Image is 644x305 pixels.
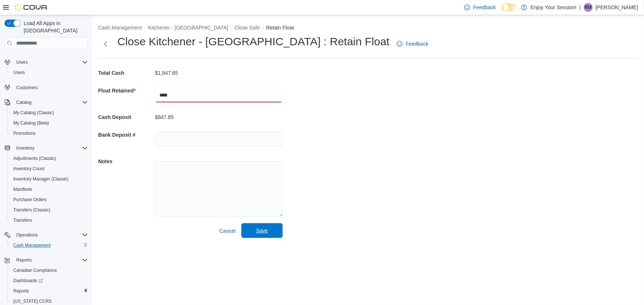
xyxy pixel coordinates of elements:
span: Canadian Compliance [10,266,88,275]
span: My Catalog (Classic) [10,108,88,117]
a: Purchase Orders [10,195,50,204]
a: Promotions [10,129,39,138]
button: Customers [1,82,91,93]
button: Cash Management [7,240,91,250]
p: [PERSON_NAME] [596,3,638,12]
span: Promotions [10,129,88,138]
button: Catalog [13,98,34,107]
button: Kitchener - [GEOGRAPHIC_DATA] [148,25,228,31]
span: Inventory [16,145,34,151]
span: RM [585,3,592,12]
a: Transfers [10,216,35,225]
span: Operations [13,231,88,239]
span: Transfers (Classic) [10,206,88,214]
button: Promotions [7,128,91,139]
a: Adjustments (Classic) [10,154,59,163]
span: Reports [13,288,29,294]
h5: Float Retained [98,83,154,98]
a: Transfers (Classic) [10,206,53,214]
span: Cancel [219,227,235,235]
span: Users [13,70,25,76]
span: Load All Apps in [GEOGRAPHIC_DATA] [21,20,88,34]
button: Inventory [1,143,91,153]
span: Inventory Count [10,164,88,173]
p: $847.85 [155,114,174,120]
button: Transfers [7,215,91,225]
h5: Notes [98,154,154,169]
span: Transfers [10,216,88,225]
span: Promotions [13,130,36,136]
span: Customers [13,83,88,92]
span: Users [16,59,28,65]
span: Catalog [13,98,88,107]
span: Canadian Compliance [13,267,57,273]
button: Reports [13,256,35,264]
button: Users [7,67,91,78]
button: Catalog [1,97,91,108]
span: My Catalog (Classic) [13,110,54,116]
span: Cash Management [13,242,51,248]
button: Canadian Compliance [7,265,91,276]
span: Reports [10,287,88,295]
button: Reports [7,286,91,296]
a: Feedback [394,36,431,51]
span: Feedback [473,4,496,11]
p: | [579,3,581,12]
button: Cash Management [98,25,142,31]
button: Users [1,57,91,67]
a: Reports [10,287,32,295]
span: Customers [16,85,38,91]
a: Manifests [10,185,35,194]
span: My Catalog (Beta) [13,120,49,126]
span: Operations [16,232,38,238]
h1: Close Kitchener - [GEOGRAPHIC_DATA] : Retain Float [117,34,389,49]
span: Dashboards [10,276,88,285]
span: Users [10,68,88,77]
span: Reports [13,256,88,264]
p: $1,847.85 [155,70,178,76]
span: Inventory Manager (Classic) [10,175,88,183]
a: Customers [13,83,41,92]
a: Inventory Manager (Classic) [10,175,72,183]
img: Cova [15,4,48,11]
button: Inventory Count [7,164,91,174]
span: My Catalog (Beta) [10,119,88,127]
span: Manifests [10,185,88,194]
a: Dashboards [10,276,46,285]
button: Cancel [216,224,238,238]
span: [US_STATE] CCRS [13,298,52,304]
h5: Cash Deposit [98,110,154,125]
nav: An example of EuiBreadcrumbs [98,24,638,33]
button: Manifests [7,184,91,194]
span: Reports [16,257,32,263]
span: Users [13,58,88,67]
button: My Catalog (Classic) [7,108,91,118]
span: Purchase Orders [13,197,47,203]
a: My Catalog (Beta) [10,119,52,127]
button: My Catalog (Beta) [7,118,91,128]
button: Reports [1,255,91,265]
button: Adjustments (Classic) [7,153,91,164]
button: Users [13,58,31,67]
span: Adjustments (Classic) [13,155,56,161]
span: Cash Management [10,241,88,250]
input: Dark Mode [502,4,517,11]
button: Purchase Orders [7,194,91,205]
button: Next [98,36,113,51]
span: Manifests [13,186,32,192]
p: Enjoy Your Session! [531,3,577,12]
span: Catalog [16,99,31,105]
span: Inventory [13,144,88,152]
span: Feedback [406,40,428,48]
h5: Bank Deposit # [98,127,154,142]
a: Canadian Compliance [10,266,60,275]
a: Cash Management [10,241,54,250]
span: Inventory Manager (Classic) [13,176,69,182]
button: Inventory Manager (Classic) [7,174,91,184]
span: Inventory Count [13,166,45,172]
a: My Catalog (Classic) [10,108,57,117]
span: Save [256,227,268,234]
button: Transfers (Classic) [7,205,91,215]
a: Users [10,68,28,77]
